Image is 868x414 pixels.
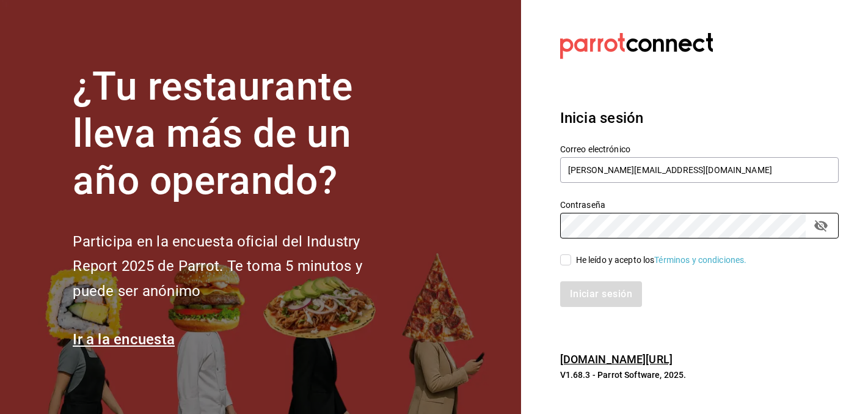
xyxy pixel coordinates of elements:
input: Ingresa tu correo electrónico [560,157,839,183]
h3: Inicia sesión [560,107,839,129]
p: V1.68.3 - Parrot Software, 2025. [560,369,839,381]
button: passwordField [811,215,831,236]
a: Ir a la encuesta [73,331,175,348]
label: Contraseña [560,201,839,209]
label: Correo electrónico [560,145,839,153]
h2: Participa en la encuesta oficial del Industry Report 2025 de Parrot. Te toma 5 minutos y puede se... [73,229,403,304]
a: Términos y condiciones. [654,255,746,265]
div: He leído y acepto los [576,254,747,267]
a: [DOMAIN_NAME][URL] [560,353,673,366]
h1: ¿Tu restaurante lleva más de un año operando? [73,64,403,204]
